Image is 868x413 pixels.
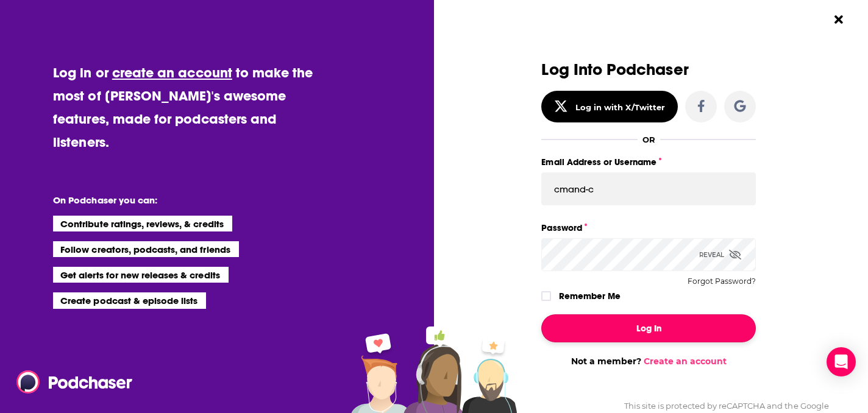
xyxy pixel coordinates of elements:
[559,288,621,304] label: Remember Me
[541,91,678,122] button: Log in with X/Twitter
[642,135,655,144] div: OR
[541,172,756,205] input: Email Address or Username
[644,356,727,367] a: Create an account
[699,238,741,271] div: Reveal
[827,8,850,31] button: Close Button
[53,216,232,231] li: Contribute ratings, reviews, & credits
[16,370,124,394] a: Podchaser - Follow, Share and Rate Podcasts
[541,356,756,367] div: Not a member?
[541,314,756,342] button: Log In
[53,292,206,308] li: Create podcast & episode lists
[541,61,756,79] h3: Log Into Podchaser
[53,267,228,283] li: Get alerts for new releases & credits
[575,102,665,112] div: Log in with X/Twitter
[53,241,239,257] li: Follow creators, podcasts, and friends
[16,370,133,394] img: Podchaser - Follow, Share and Rate Podcasts
[827,347,856,376] div: Open Intercom Messenger
[541,220,756,236] label: Password
[541,154,756,170] label: Email Address or Username
[112,64,232,81] a: create an account
[53,194,297,206] li: On Podchaser you can:
[688,277,756,286] button: Forgot Password?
